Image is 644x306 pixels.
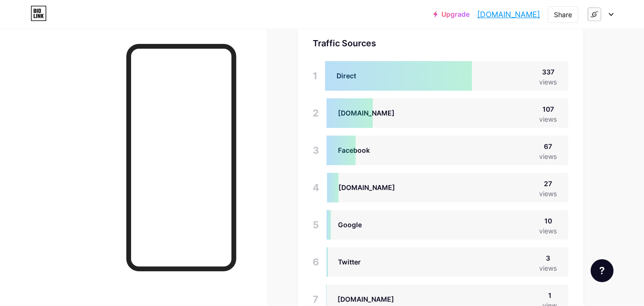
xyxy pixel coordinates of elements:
[539,179,557,189] div: 27
[313,210,319,240] div: 5
[542,290,557,300] div: 1
[313,98,319,128] div: 2
[539,263,557,273] div: views
[338,220,362,230] div: Google
[313,173,319,202] div: 4
[313,247,319,277] div: 6
[539,151,557,161] div: views
[539,189,557,199] div: views
[539,77,557,87] div: views
[585,5,603,23] img: gchained
[313,37,568,50] div: Traffic Sources
[539,141,557,151] div: 67
[539,104,557,114] div: 107
[539,67,557,77] div: 337
[477,9,540,20] a: [DOMAIN_NAME]
[539,253,557,263] div: 3
[337,294,394,304] div: [DOMAIN_NAME]
[539,114,557,124] div: views
[338,182,395,192] div: [DOMAIN_NAME]
[313,61,317,91] div: 1
[539,226,557,236] div: views
[433,11,470,18] a: Upgrade
[554,10,572,20] div: Share
[338,257,361,267] div: Twitter
[539,216,557,226] div: 10
[313,136,319,165] div: 3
